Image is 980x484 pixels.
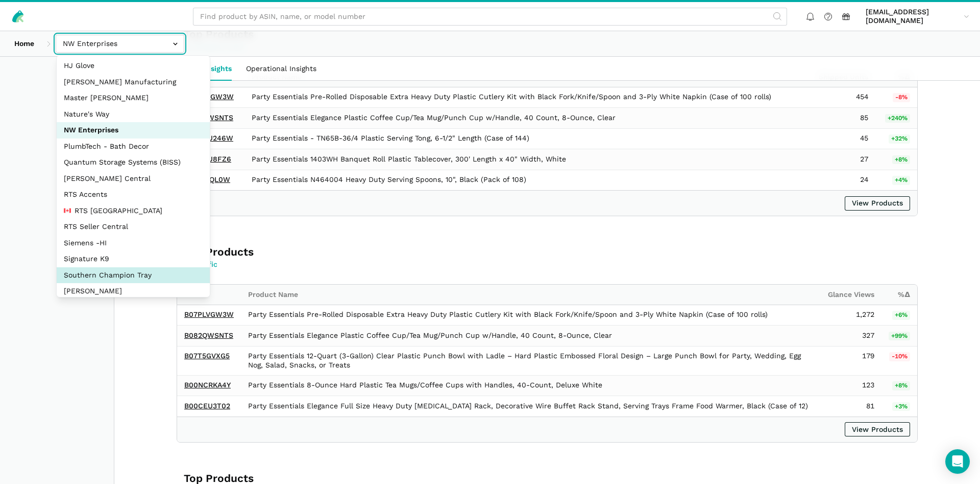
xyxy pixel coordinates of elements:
[892,402,911,411] span: +3%
[244,108,808,129] td: Party Essentials Elegance Plastic Coffee Cup/Tea Mug/Punch Cup w/Handle, 40 Count, 8-Ounce, Clear
[239,57,324,80] a: Operational Insights
[845,196,910,211] a: View Products
[945,449,970,474] div: Open Intercom Messenger
[845,422,910,436] a: View Products
[57,171,210,187] button: [PERSON_NAME] Central
[821,326,881,347] td: 327
[57,235,210,251] button: Siemens -HI
[808,108,875,129] td: 85
[821,375,881,396] td: 123
[241,375,821,396] td: Party Essentials 8-Ounce Hard Plastic Tea Mugs/Coffee Cups with Handles, 40-Count, Deluxe White
[821,305,881,326] td: 1,272
[889,352,911,361] span: -10%
[57,251,210,267] button: Signature K9
[244,128,808,149] td: Party Essentials - TN65B-36/4 Plastic Serving Tong, 6-1/2" Length (Case of 144)
[57,106,210,123] button: Nature's Way
[881,285,918,305] th: %Δ
[889,332,911,341] span: +99%
[57,154,210,171] button: Quantum Storage Systems (BISS)
[241,285,821,305] th: Product Name
[889,134,911,144] span: +32%
[808,87,875,108] td: 454
[57,219,210,235] button: RTS Seller Central
[241,396,821,417] td: Party Essentials Elegance Full Size Heavy Duty [MEDICAL_DATA] Rack, Decorative Wire Buffet Rack S...
[56,35,184,53] input: NW Enterprises
[821,346,881,375] td: 179
[57,139,210,155] button: PlumbTech - Bath Decor
[7,35,41,53] a: Home
[244,149,808,170] td: Party Essentials 1403WH Banquet Roll Plastic Tablecover, 300' Length x 40" Width, White
[184,259,482,270] p: By Traffic
[821,285,881,305] th: Glance Views
[892,176,911,185] span: +4%
[885,114,911,123] span: +240%
[892,155,911,165] span: +8%
[862,6,973,27] a: [EMAIL_ADDRESS][DOMAIN_NAME]
[184,331,233,339] a: B082QWSNTS
[808,149,875,170] td: 27
[57,203,210,219] button: RTS [GEOGRAPHIC_DATA]
[184,245,482,259] h3: Top Products
[893,93,911,102] span: -8%
[184,381,231,389] a: B00NCRKA4Y
[57,74,210,90] button: [PERSON_NAME] Manufacturing
[184,310,234,318] a: B07PLVGW3W
[241,326,821,347] td: Party Essentials Elegance Plastic Coffee Cup/Tea Mug/Punch Cup w/Handle, 40 Count, 8-Ounce, Clear
[184,352,230,360] a: B07T5GVXG5
[193,8,787,26] input: Find product by ASIN, name, or model number
[57,187,210,203] button: RTS Accents
[57,267,210,284] button: Southern Champion Tray
[866,8,960,26] span: [EMAIL_ADDRESS][DOMAIN_NAME]
[241,346,821,375] td: Party Essentials 12-Quart (3-Gallon) Clear Plastic Punch Bowl with Ladle – Hard Plastic Embossed ...
[244,170,808,190] td: Party Essentials N464004 Heavy Duty Serving Spoons, 10", Black (Pack of 108)
[244,87,808,108] td: Party Essentials Pre-Rolled Disposable Extra Heavy Duty Plastic Cutlery Kit with Black Fork/Knife...
[57,283,210,299] button: [PERSON_NAME]
[808,170,875,190] td: 24
[57,122,210,139] button: NW Enterprises
[57,58,210,74] button: HJ Glove
[821,396,881,417] td: 81
[892,381,911,390] span: +8%
[241,305,821,326] td: Party Essentials Pre-Rolled Disposable Extra Heavy Duty Plastic Cutlery Kit with Black Fork/Knife...
[184,402,230,410] a: B00CEU3T02
[808,128,875,149] td: 45
[892,311,911,320] span: +6%
[57,90,210,106] button: Master [PERSON_NAME]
